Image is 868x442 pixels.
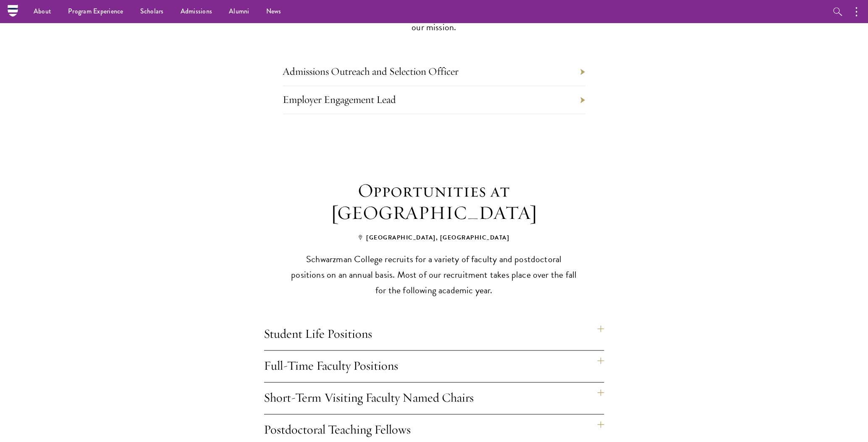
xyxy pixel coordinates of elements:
[359,233,510,242] span: [GEOGRAPHIC_DATA], [GEOGRAPHIC_DATA]
[283,93,396,106] a: Employer Engagement Lead
[279,179,590,224] h3: Opportunities at [GEOGRAPHIC_DATA]
[264,319,604,350] h4: Student Life Positions
[283,65,459,78] a: Admissions Outreach and Selection Officer
[289,251,579,298] p: Schwarzman College recruits for a variety of faculty and postdoctoral positions on an annual basi...
[264,351,604,382] h4: Full-Time Faculty Positions
[264,383,604,414] h4: Short-Term Visiting Faculty Named Chairs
